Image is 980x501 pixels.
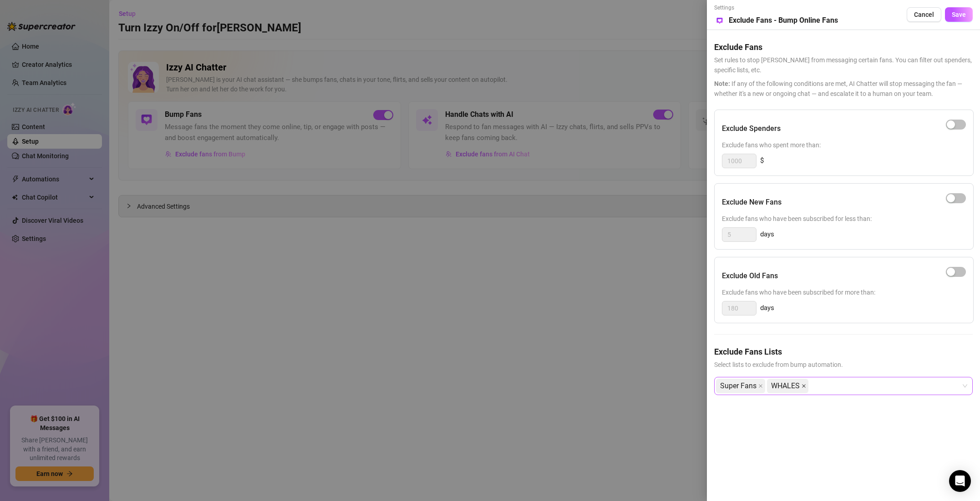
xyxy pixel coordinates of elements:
h5: Exclude New Fans [722,197,782,208]
span: $ [760,155,764,166]
button: Cancel [907,7,941,22]
span: Settings [714,4,838,12]
h5: Exclude Fans - Bump Online Fans [729,15,838,26]
span: Super Fans [716,379,765,393]
span: Save [952,11,966,18]
span: Super Fans [720,379,757,393]
button: Save [945,7,973,22]
span: Note: [714,80,730,87]
span: Exclude fans who have been subscribed for less than: [722,214,966,224]
span: Exclude fans who spent more than: [722,140,966,150]
h5: Exclude Old Fans [722,271,778,281]
span: If any of the following conditions are met, AI Chatter will stop messaging the fan — whether it's... [714,79,973,99]
div: Open Intercom Messenger [949,470,971,492]
h5: Exclude Fans [714,41,973,53]
span: Cancel [914,11,934,18]
span: close [802,384,806,388]
span: Set rules to stop [PERSON_NAME] from messaging certain fans. You can filter out spenders, specifi... [714,55,973,75]
span: WHALES [767,379,808,393]
span: Exclude fans who have been subscribed for more than: [722,287,966,297]
span: Select lists to exclude from bump automation. [714,360,973,370]
span: WHALES [771,379,800,393]
h5: Exclude Fans Lists [714,346,973,358]
span: close [758,384,763,388]
h5: Exclude Spenders [722,123,781,134]
span: days [760,229,774,240]
span: days [760,303,774,314]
